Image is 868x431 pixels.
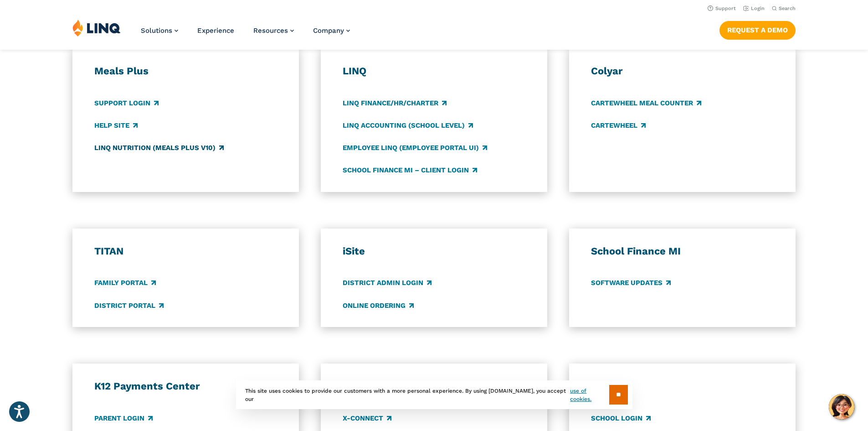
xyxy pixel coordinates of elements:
a: Solutions [141,26,178,35]
a: Login [743,5,765,11]
h3: School Finance MI [591,245,774,258]
a: LINQ Nutrition (Meals Plus v10) [94,143,224,153]
a: Help Site [94,120,138,130]
a: Support [708,5,736,11]
a: Online Ordering [343,301,414,311]
h3: iSite [343,245,526,258]
img: LINQ | K‑12 Software [72,19,121,36]
span: Resources [253,26,288,35]
h3: Meals Plus [94,65,277,78]
a: District Admin Login [343,278,431,288]
button: Hello, have a question? Let’s chat. [829,394,854,420]
h3: TITAN [94,245,277,258]
nav: Primary Navigation [141,19,350,49]
a: use of cookies. [570,387,609,403]
button: Open Search Bar [772,5,796,12]
h3: LINQ [343,65,526,78]
a: Request a Demo [719,21,796,39]
h3: K12 Payments Center [94,380,277,393]
a: Company [313,26,350,35]
a: Family Portal [94,278,156,288]
a: LINQ Accounting (school level) [343,120,473,130]
a: Experience [197,26,234,35]
a: District Portal [94,301,164,311]
span: Search [779,5,796,11]
a: LINQ Finance/HR/Charter [343,98,447,108]
h3: Script [591,380,774,393]
a: CARTEWHEEL [591,120,646,130]
a: Resources [253,26,294,35]
span: Company [313,26,344,35]
h3: Colyar [591,65,774,78]
a: Support Login [94,98,159,108]
a: Employee LINQ (Employee Portal UI) [343,143,487,153]
nav: Button Navigation [719,19,796,39]
a: Software Updates [591,278,671,288]
a: CARTEWHEEL Meal Counter [591,98,701,108]
h3: Specialized Data Systems [343,380,526,393]
a: School Finance MI – Client Login [343,165,477,175]
div: This site uses cookies to provide our customers with a more personal experience. By using [DOMAIN... [236,380,632,409]
span: Solutions [141,26,172,35]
